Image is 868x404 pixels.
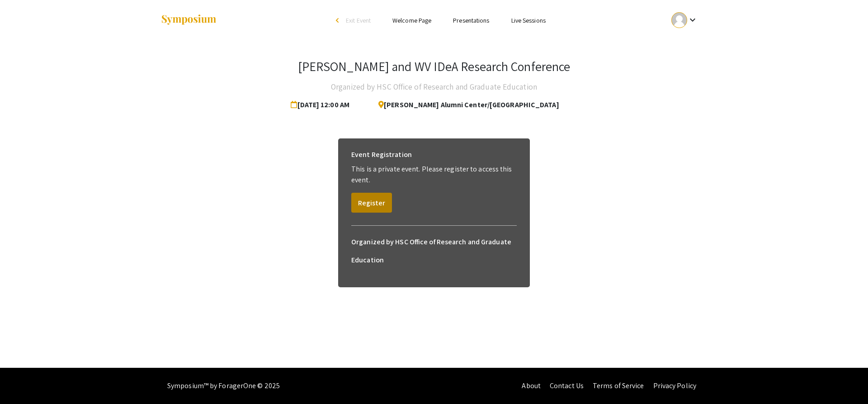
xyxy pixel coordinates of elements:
span: Exit Event [346,16,371,24]
h6: Organized by HSC Office of Research and Graduate Education [351,233,517,269]
a: Contact Us [550,381,584,390]
iframe: Chat [7,363,38,397]
a: Live Sessions [511,16,546,24]
a: Welcome Page [392,16,431,24]
h4: Organized by HSC Office of Research and Graduate Education [331,78,537,96]
mat-icon: Expand account dropdown [687,14,698,25]
a: Privacy Policy [653,381,696,390]
p: This is a private event. Please register to access this event. [351,164,517,185]
span: [DATE] 12:00 AM [291,96,353,114]
button: Register [351,193,392,213]
h6: Event Registration [351,146,412,164]
div: Symposium™ by ForagerOne © 2025 [167,368,280,404]
img: Symposium by ForagerOne [160,14,217,26]
a: Terms of Service [593,381,644,390]
div: arrow_back_ios [336,18,341,23]
button: Expand account dropdown [662,10,708,30]
a: About [522,381,541,390]
h3: [PERSON_NAME] and WV IDeA Research Conference [298,59,571,74]
a: Presentations [453,16,489,24]
span: [PERSON_NAME] Alumni Center/[GEOGRAPHIC_DATA] [371,96,559,114]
